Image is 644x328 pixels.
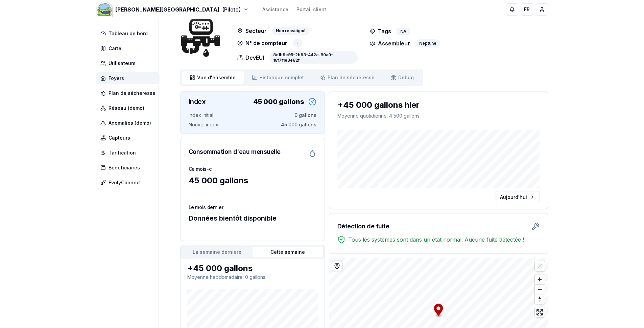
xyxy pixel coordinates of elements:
button: Aujourd'hui [496,191,540,203]
a: Plan de sécheresse [312,71,383,84]
span: Tarification [109,149,136,156]
div: 45 000 gallons [189,175,316,186]
button: FR [521,3,533,16]
span: Réseau (demo) [109,105,144,111]
a: Plan de sécheresse [96,87,162,99]
button: Enter fullscreen [535,307,545,317]
div: 45 000 gallons [253,97,304,106]
div: - [293,39,302,47]
p: Secteur [237,27,267,35]
span: Foyers [109,75,124,82]
a: Historique complet [244,71,312,84]
button: La semaine dernière [182,247,253,258]
button: [PERSON_NAME][GEOGRAPHIC_DATA](Pilote) [96,5,249,14]
div: Neptune [415,39,440,47]
a: Réseau (demo) [96,102,162,114]
a: Tarification [96,147,162,159]
span: Historique complet [259,74,304,81]
div: Map marker [434,304,443,318]
span: FR [524,6,530,13]
span: Plan de sécheresse [328,74,375,81]
span: Anomalies (demo) [109,120,151,126]
a: Portail client [296,6,326,13]
span: [PERSON_NAME][GEOGRAPHIC_DATA] [115,5,219,14]
p: Assembleur [370,39,410,47]
span: Debug [398,74,414,81]
div: +45 000 gallons [187,263,318,274]
img: unit Image [180,9,221,63]
a: Bénéficiaires [96,162,162,174]
a: Debug [383,71,422,84]
a: Assistance [262,6,288,13]
button: Location not available [535,261,545,271]
p: DevEUI [237,51,264,64]
div: NA [397,28,410,35]
a: Utilisateurs [96,57,162,69]
a: Carte [96,42,162,55]
a: Anomalies (demo) [96,117,162,129]
span: EvolyConnect [109,179,141,186]
p: Moyenne quotidienne : 4 500 gallons [337,112,540,119]
span: Zoom out [535,285,545,294]
span: Vue d'ensemble [197,74,236,81]
h3: Consommation d'eau mensuelle [189,147,281,157]
button: Reset bearing to north [535,294,545,304]
a: Capteurs [96,132,162,144]
a: Tableau de bord [96,27,162,40]
span: Index initial [189,112,213,119]
h3: Le mois dernier [189,204,316,211]
h3: Ce mois-ci [189,166,316,172]
button: Zoom out [535,284,545,294]
span: 0 gallons [294,112,316,119]
p: N° de compteur [237,39,287,47]
p: Tags [370,27,391,35]
span: Carte [109,45,121,52]
span: Tous les systèmes sont dans un état normal. Aucune fuite détectée ! [348,235,524,244]
div: Données bientôt disponible [189,213,316,223]
div: Non renseigné [272,27,309,35]
span: Bénéficiaires [109,164,140,171]
p: Moyenne hebdomadaire : 0 gallons [187,274,318,281]
button: Zoom in [535,274,545,284]
a: EvolyConnect [96,177,162,189]
span: Plan de sécheresse [109,90,156,97]
button: Cette semaine [253,247,323,258]
a: Vue d'ensemble [182,71,244,84]
div: 8c1b9e95-2b93-442a-80a0-18f7f1e3e82f [269,51,358,64]
span: Utilisateurs [109,60,136,67]
span: Capteurs [109,135,130,141]
img: Morgan's Point Resort Logo [96,1,113,18]
span: Nouvel index [189,121,218,128]
a: Foyers [96,72,162,84]
h3: Détection de fuite [337,222,389,231]
h3: Index [189,97,206,106]
span: Tableau de bord [109,30,148,37]
span: (Pilote) [222,5,241,14]
span: 45 000 gallons [281,121,316,128]
div: +45 000 gallons hier [337,100,540,110]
